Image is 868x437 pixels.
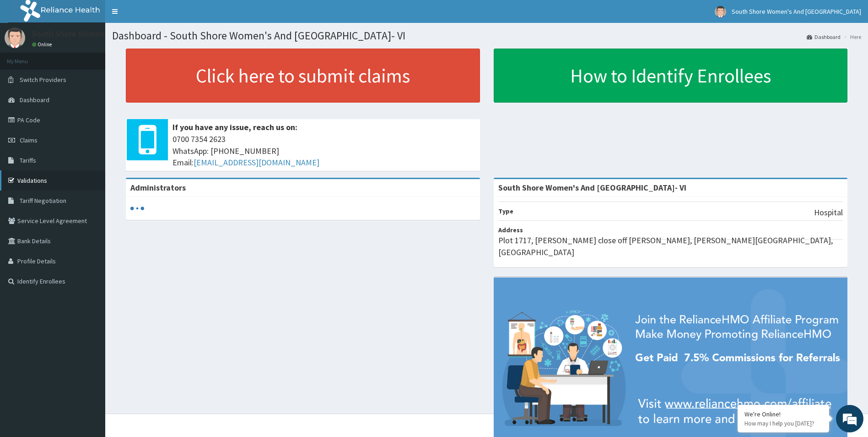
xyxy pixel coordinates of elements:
[498,226,523,234] b: Address
[20,156,36,164] span: Tariffs
[814,207,843,218] p: Hospital
[20,96,49,104] span: Dashboard
[498,235,843,258] p: Plot 1717, [PERSON_NAME] close off [PERSON_NAME], [PERSON_NAME][GEOGRAPHIC_DATA], [GEOGRAPHIC_DATA]
[130,182,186,193] b: Administrators
[126,49,480,103] a: Click here to submit claims
[732,7,861,16] span: South Shore Women's And [GEOGRAPHIC_DATA]
[5,27,25,48] img: User Image
[807,33,841,41] a: Dashboard
[194,157,319,168] a: [EMAIL_ADDRESS][DOMAIN_NAME]
[173,122,297,132] b: If you have any issue, reach us on:
[20,76,66,84] span: Switch Providers
[744,420,822,427] p: How may I help you today?
[744,410,822,418] div: We're Online!
[173,133,475,169] span: 0700 7354 2623 WhatsApp: [PHONE_NUMBER] Email:
[715,6,726,17] img: User Image
[20,197,66,205] span: Tariff Negotiation
[498,207,513,215] b: Type
[494,49,848,103] a: How to Identify Enrollees
[112,30,861,42] h1: Dashboard - South Shore Women's And [GEOGRAPHIC_DATA]- VI
[498,182,686,193] strong: South Shore Women's And [GEOGRAPHIC_DATA]- VI
[841,33,861,41] li: Here
[130,202,144,215] svg: audio-loading
[20,136,38,144] span: Claims
[32,41,54,48] a: Online
[32,30,204,38] p: South Shore Women's And [GEOGRAPHIC_DATA]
